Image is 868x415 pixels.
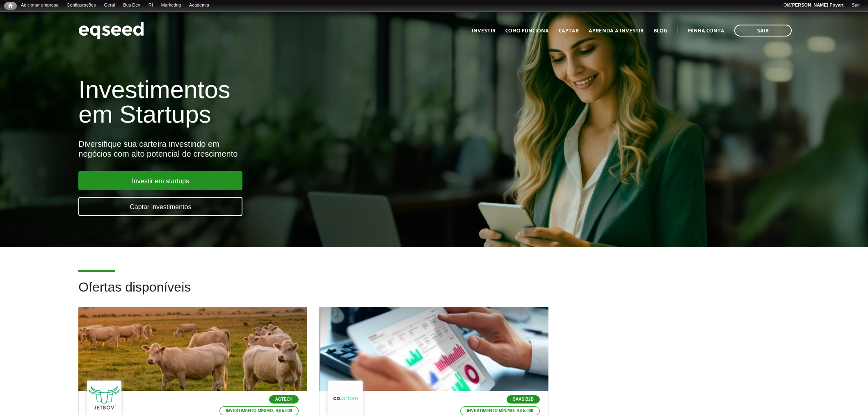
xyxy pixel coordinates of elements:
[78,280,789,307] h2: Ofertas disponíveis
[185,2,213,9] a: Academia
[559,28,579,34] a: Captar
[505,28,549,34] a: Como funciona
[78,171,242,190] a: Investir em startups
[8,3,13,9] span: Início
[63,2,100,9] a: Configurações
[157,2,185,9] a: Marketing
[269,395,299,404] p: Agtech
[472,28,496,34] a: Investir
[17,2,63,9] a: Adicionar empresa
[847,2,864,9] a: Sair
[653,28,667,34] a: Blog
[78,78,500,127] h1: Investimentos em Startups
[779,2,848,9] a: Olá[PERSON_NAME].Poyart
[78,139,500,159] div: Diversifique sua carteira investindo em negócios com alto potencial de crescimento
[734,25,792,36] a: Sair
[100,2,119,9] a: Geral
[688,28,724,34] a: Minha conta
[119,2,144,9] a: Bus Dev
[78,197,242,216] a: Captar investimentos
[78,20,144,41] img: EqSeed
[589,28,644,34] a: Aprenda a investir
[507,395,540,404] p: SaaS B2B
[144,2,157,9] a: RI
[790,2,843,7] strong: [PERSON_NAME].Poyart
[4,2,17,10] a: Início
